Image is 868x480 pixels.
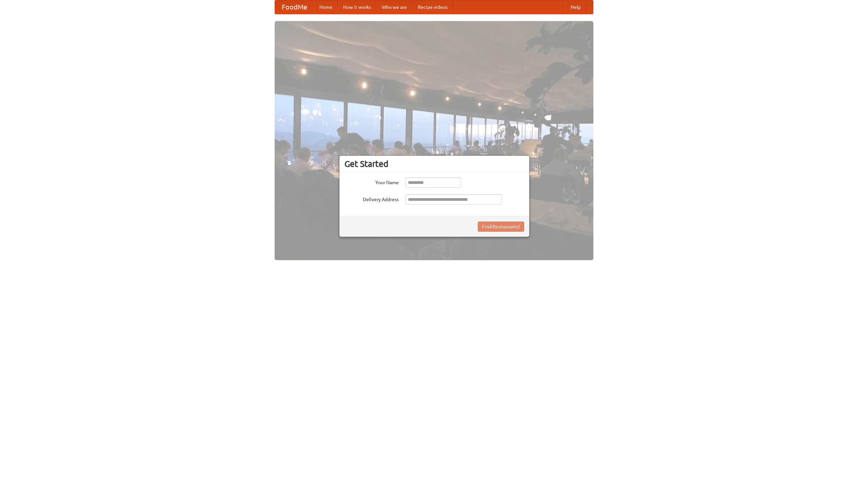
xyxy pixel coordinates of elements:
a: Help [565,0,586,14]
a: FoodMe [275,0,314,14]
a: How it works [338,0,376,14]
h3: Get Started [344,159,524,169]
label: Delivery Address [344,194,399,203]
a: Home [314,0,338,14]
a: Recipe videos [412,0,453,14]
button: Find Restaurants! [478,222,524,232]
a: Who we are [376,0,412,14]
label: Your Name [344,177,399,186]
